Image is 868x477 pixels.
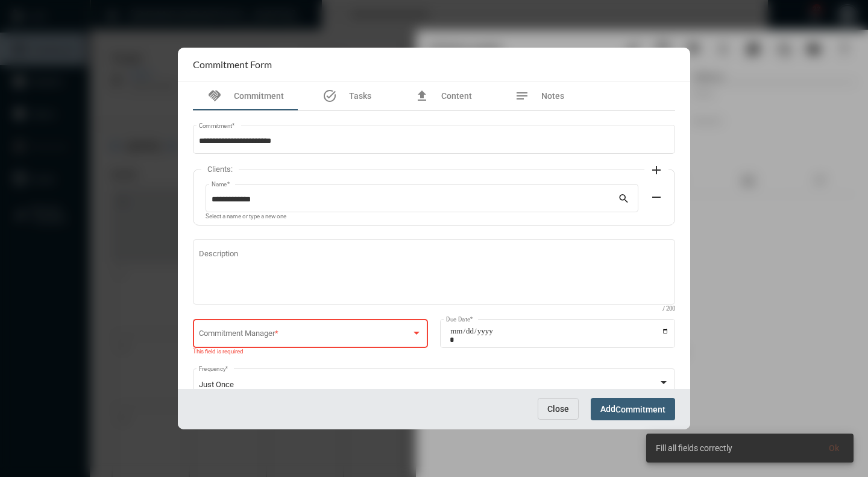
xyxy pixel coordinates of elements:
mat-hint: Select a name or type a new one [206,213,286,220]
mat-error: This field is required [193,349,428,355]
span: Commitment [615,405,665,414]
mat-icon: task_alt [322,89,337,103]
button: AddCommitment [591,398,675,420]
h2: Commitment Form [193,58,272,70]
mat-icon: add [649,163,664,177]
mat-icon: file_upload [415,89,429,103]
span: Just Once [199,380,234,389]
span: Content [441,91,472,101]
span: Notes [541,91,564,101]
span: Close [547,404,569,414]
mat-icon: handshake [207,89,222,103]
mat-icon: remove [649,190,664,204]
button: Ok [819,437,849,459]
mat-icon: search [618,192,632,207]
span: Ok [829,443,839,453]
mat-hint: / 200 [662,306,675,312]
span: Fill all fields correctly [656,442,732,454]
span: Tasks [349,91,371,101]
button: Close [538,398,579,420]
mat-icon: notes [515,89,529,103]
span: Commitment [234,91,284,101]
span: Add [600,404,665,414]
label: Clients: [201,165,239,174]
